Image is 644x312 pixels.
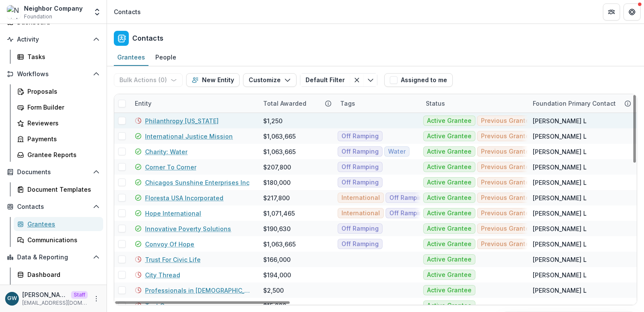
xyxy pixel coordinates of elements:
div: Neighbor Company [24,4,83,13]
div: $1,063,665 [263,240,296,249]
span: Active Grantee [427,179,472,186]
a: Floresta USA Incorporated [145,193,223,202]
div: [PERSON_NAME] L [533,193,587,202]
span: Previous Grantee [481,163,533,171]
p: [PERSON_NAME] [22,290,68,299]
a: Grantees [14,217,103,231]
p: Staff [71,291,88,299]
button: Toggle menu [364,73,377,87]
span: Off Ramping [341,225,379,232]
h2: Contacts [132,34,163,42]
span: Previous Grantee [481,117,533,125]
div: Tags [335,94,421,113]
button: Assigned to me [384,73,453,87]
div: [PERSON_NAME] L [533,116,587,125]
span: Foundation [24,13,52,21]
div: [PERSON_NAME] L [533,286,587,295]
div: Entity [130,94,258,113]
div: Foundation Primary Contact [528,94,635,113]
div: Entity [130,99,157,108]
button: Open entity switcher [91,3,103,21]
div: $2,500 [263,286,284,295]
span: Off Ramping [341,179,379,186]
img: Neighbor Company [7,5,21,19]
a: Convoy Of Hope [145,240,194,249]
span: International [341,210,380,217]
span: Workflows [17,71,89,78]
button: Default Filter [300,73,350,87]
span: Previous Grantee [481,133,533,140]
div: Tags [335,99,360,108]
a: Innovative Poverty Solutions [145,224,231,233]
div: Foundation Primary Contact [528,99,621,108]
div: Grace Willig [7,296,17,301]
div: [PERSON_NAME] L [533,224,587,233]
span: Off Ramping [341,133,379,140]
div: $194,000 [263,270,291,279]
a: Payments [14,132,103,146]
div: Total Awarded [258,94,335,113]
button: New Entity [186,73,240,87]
span: Active Grantee [427,210,472,217]
span: Active Grantee [427,194,472,202]
div: Total Awarded [258,99,312,108]
button: Customize [243,73,297,87]
a: Chicagos Sunshine Enterprises Inc [145,178,249,187]
span: International [341,194,380,202]
div: Tasks [27,52,96,61]
span: Previous Grantee [481,225,533,232]
div: $180,000 [263,178,291,187]
a: Reviewers [14,116,103,130]
div: Proposals [27,87,96,96]
a: Philanthropy [US_STATE] [145,116,219,125]
span: Previous Grantee [481,210,533,217]
button: Open Workflows [3,67,103,81]
a: Proposals [14,84,103,98]
div: $1,250 [263,116,282,125]
span: Active Grantee [427,163,472,171]
span: Off Ramping [341,148,379,155]
div: $190,630 [263,224,291,233]
span: Previous Grantee [481,194,533,202]
div: Payments [27,134,96,143]
nav: breadcrumb [110,6,144,18]
div: [PERSON_NAME] L [533,209,587,218]
span: Off Ramping [341,241,379,248]
a: Professionals in [DEMOGRAPHIC_DATA] Philanthropy [145,286,253,295]
button: Partners [603,3,620,21]
a: International Justice Mission [145,132,233,141]
span: Documents [17,169,89,176]
div: Grantees [27,220,96,229]
span: Active Grantee [427,256,472,263]
span: Off Ramping [389,194,427,202]
div: -- [533,301,539,310]
div: $166,000 [263,255,291,264]
a: Communications [14,233,103,247]
button: Get Help [623,3,641,21]
span: Active Grantee [427,117,472,125]
a: Corner To Corner [145,163,196,172]
div: Status [421,94,528,113]
span: Previous Grantee [481,241,533,248]
span: Off Ramping [389,210,427,217]
span: Off Ramping [341,163,379,171]
span: Water [388,148,406,155]
span: Previous Grantee [481,148,533,155]
button: Open Data & Reporting [3,250,103,264]
div: Reviewers [27,119,96,128]
span: Active Grantee [427,133,472,140]
a: Dashboard [14,267,103,282]
div: Dashboard [27,270,96,279]
p: [EMAIL_ADDRESS][DOMAIN_NAME] [22,299,88,307]
div: [PERSON_NAME] L [533,147,587,156]
div: $1,063,665 [263,147,296,156]
button: Open Contacts [3,200,103,214]
div: Contacts [114,7,141,16]
a: Hope International [145,209,201,218]
a: Form Builder [14,100,103,114]
span: Data & Reporting [17,254,89,261]
div: Document Templates [27,185,96,194]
